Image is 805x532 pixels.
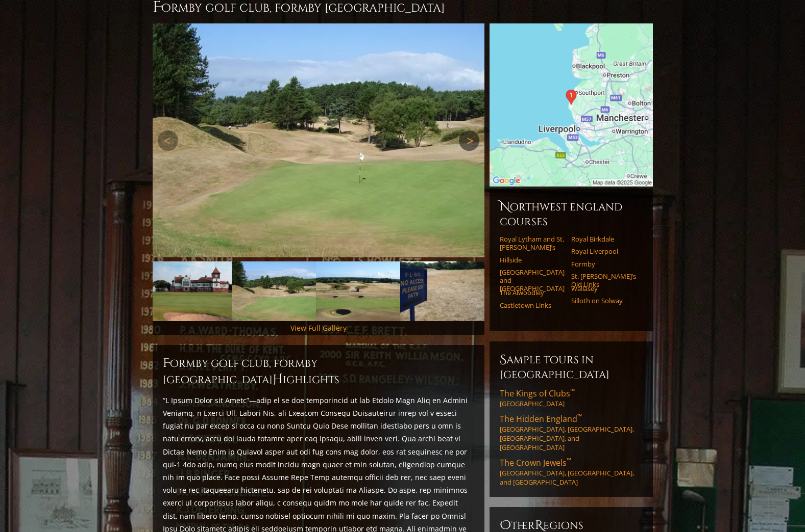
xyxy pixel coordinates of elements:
span: The Crown Jewels [500,457,571,468]
h2: Formby Golf Club, Formby [GEOGRAPHIC_DATA] ighlights [163,355,474,388]
h6: Sample Tours in [GEOGRAPHIC_DATA] [500,352,643,382]
a: St. [PERSON_NAME]’s Old Links [571,272,636,289]
sup: ™ [567,456,571,465]
a: The Hidden England™[GEOGRAPHIC_DATA], [GEOGRAPHIC_DATA], [GEOGRAPHIC_DATA], and [GEOGRAPHIC_DATA] [500,413,643,452]
a: Silloth on Solway [571,297,636,305]
a: Formby [571,260,636,268]
a: Previous [158,130,178,151]
img: Google Map of Golf Rd, Formby, Liverpool L37 1LQ, United Kingdom [490,23,653,187]
a: Royal Birkdale [571,235,636,243]
a: Royal Liverpool [571,247,636,255]
a: Royal Lytham and St. [PERSON_NAME]’s [500,235,565,252]
a: The Crown Jewels™[GEOGRAPHIC_DATA], [GEOGRAPHIC_DATA], and [GEOGRAPHIC_DATA] [500,457,643,487]
h6: Northwest England Courses [500,199,643,229]
a: Wallasey [571,284,636,292]
span: The Hidden England [500,413,582,424]
a: View Full Gallery [290,323,347,333]
a: Castletown Links [500,301,565,309]
a: Hillside [500,256,565,264]
span: H [273,371,283,388]
a: The Alwoodley [500,288,565,297]
a: [GEOGRAPHIC_DATA] and [GEOGRAPHIC_DATA] [500,268,565,293]
a: The Kings of Clubs™[GEOGRAPHIC_DATA] [500,388,643,408]
a: Next [459,130,479,151]
span: The Kings of Clubs [500,388,575,399]
sup: ™ [577,412,582,421]
sup: ™ [570,387,575,395]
